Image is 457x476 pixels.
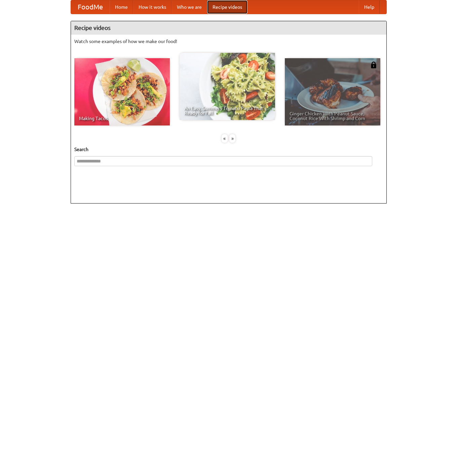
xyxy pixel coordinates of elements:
span: An Easy, Summery Tomato Pasta That's Ready for Fall [184,106,270,115]
img: 483408.png [370,62,377,68]
a: Recipe videos [207,0,247,14]
a: An Easy, Summery Tomato Pasta That's Ready for Fall [180,53,275,120]
div: » [229,134,235,143]
div: « [222,134,228,143]
a: How it works [133,0,172,14]
a: Home [110,0,133,14]
a: FoodMe [71,0,110,14]
a: Making Tacos [74,58,170,125]
a: Help [359,0,380,14]
h4: Recipe videos [71,21,386,35]
h5: Search [74,146,383,153]
p: Watch some examples of how we make our food! [74,38,383,45]
a: Who we are [172,0,207,14]
span: Making Tacos [79,116,165,121]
